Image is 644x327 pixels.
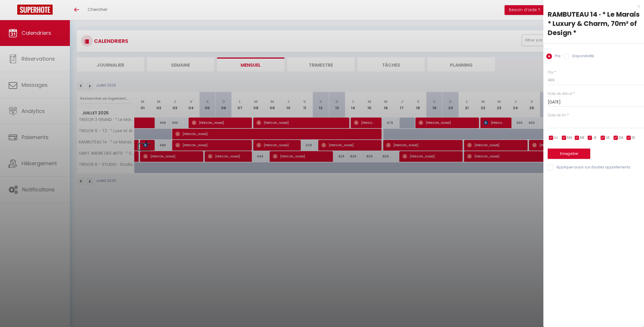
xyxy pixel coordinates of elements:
[548,10,640,37] div: RAMBUTEAU 14 · * Le Marais * Luxury & Charm, 70m² of Design *
[619,135,623,141] span: SA
[548,70,553,75] label: Prix
[580,135,584,141] span: ME
[593,135,597,141] span: JE
[606,135,610,141] span: VE
[548,91,572,97] label: Date de début
[543,3,640,10] div: x
[554,135,558,141] span: LU
[548,149,590,159] button: Enregistrer
[548,113,566,118] label: Date de fin
[5,2,22,20] button: Ouvrir le widget de chat LiveChat
[569,53,594,60] label: Disponibilité
[632,135,635,141] span: DI
[567,135,572,141] span: MA
[552,53,561,60] label: Prix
